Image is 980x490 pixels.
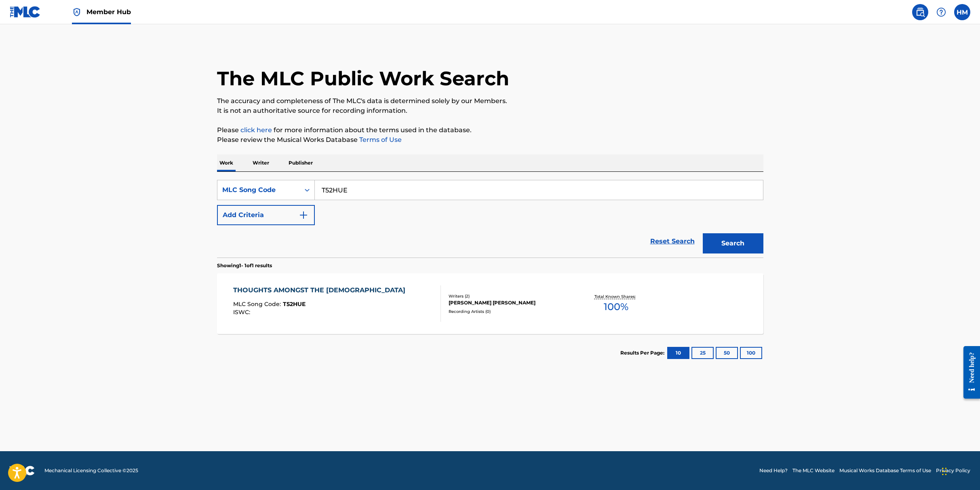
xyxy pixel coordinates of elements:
button: Add Criteria [217,205,315,225]
img: logo [10,466,35,475]
span: ISWC : [233,308,252,316]
span: MLC Song Code : [233,300,283,308]
img: MLC Logo [10,6,41,18]
span: Mechanical Licensing Collective © 2025 [44,467,138,474]
p: Results Per Page: [620,349,666,357]
a: click here [240,126,272,134]
div: Help [933,4,949,20]
p: Showing 1 - 1 of 1 results [217,262,272,269]
a: THOUGHTS AMONGST THE [DEMOGRAPHIC_DATA]MLC Song Code:T52HUEISWC:Writers (2)[PERSON_NAME] [PERSON_... [217,273,763,334]
div: Writers ( 2 ) [449,293,571,299]
a: Public Search [912,4,928,20]
iframe: Resource Center [957,340,980,405]
img: search [915,7,925,17]
a: Reset Search [646,232,699,250]
div: [PERSON_NAME] [PERSON_NAME] [449,299,571,306]
a: Need Help? [759,467,788,474]
p: The accuracy and completeness of The MLC's data is determined solely by our Members. [217,96,763,106]
p: Please for more information about the terms used in the database. [217,125,763,135]
img: help [936,7,946,17]
span: T52HUE [283,300,306,308]
p: Writer [250,154,272,171]
span: 100 % [604,300,628,314]
p: Please review the Musical Works Database [217,135,763,145]
iframe: Chat Widget [940,451,980,490]
a: Terms of Use [358,136,402,144]
p: Total Known Shares: [594,294,638,300]
div: MLC Song Code [222,185,295,195]
a: Privacy Policy [936,467,970,474]
button: 25 [691,347,714,359]
a: Musical Works Database Terms of Use [839,467,931,474]
div: User Menu [954,4,970,20]
span: Member Hub [86,7,131,17]
button: 10 [667,347,689,359]
p: Work [217,154,236,171]
div: THOUGHTS AMONGST THE [DEMOGRAPHIC_DATA] [233,285,409,295]
p: Publisher [286,154,315,171]
button: Search [703,233,763,253]
div: Recording Artists ( 0 ) [449,308,571,315]
a: The MLC Website [792,467,835,474]
button: 50 [716,347,738,359]
div: Drag [942,459,947,484]
img: 9d2ae6d4665cec9f34b9.svg [299,210,308,220]
button: 100 [740,347,762,359]
h1: The MLC Public Work Search [217,66,509,91]
form: Search Form [217,180,763,258]
p: It is not an authoritative source for recording information. [217,106,763,116]
img: Top Rightsholder [72,7,82,17]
